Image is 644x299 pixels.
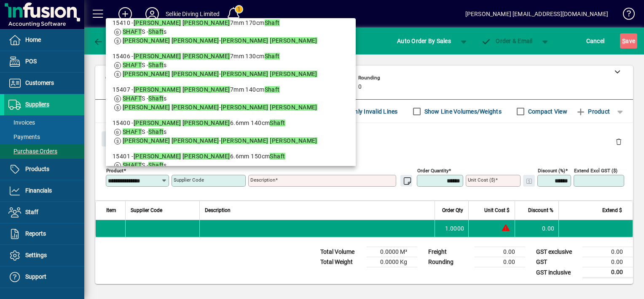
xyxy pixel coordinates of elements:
[148,62,164,68] em: Shaft
[270,104,317,111] em: [PERSON_NAME]
[532,267,582,278] td: GST inclusive
[481,38,533,44] span: Order & Email
[106,15,356,49] mat-option: 15410 - Rob Allen 7mm 170cm Shaft
[270,137,317,144] em: [PERSON_NAME]
[95,123,633,154] div: Product
[4,130,84,144] a: Payments
[148,162,164,169] em: Shaft
[25,252,47,258] span: Settings
[4,180,84,201] a: Financials
[123,128,167,135] span: S - s
[602,206,622,215] span: Extend $
[4,159,84,180] a: Products
[8,119,35,126] span: Invoices
[105,132,127,146] span: Close
[4,30,84,51] a: Home
[172,37,219,44] em: [PERSON_NAME]
[166,7,220,21] div: Selkie Diving Limited
[174,177,204,183] mat-label: Supplier Code
[538,168,565,174] mat-label: Discount (%)
[465,7,608,21] div: [PERSON_NAME] [EMAIL_ADDRESS][DOMAIN_NAME]
[316,257,367,267] td: Total Weight
[316,247,367,257] td: Total Volume
[106,149,356,182] mat-option: 15401 - Rob Allen 6.6mm 150cm Shaft
[528,206,553,215] span: Discount %
[123,137,170,144] em: [PERSON_NAME]
[221,37,268,44] em: [PERSON_NAME]
[270,120,285,126] em: Shaft
[584,33,607,49] button: Cancel
[367,247,417,257] td: 0.0000 M³
[123,62,167,68] span: S - s
[123,28,167,35] span: S - s
[123,95,167,102] span: S - s
[270,153,285,160] em: Shaft
[582,247,633,257] td: 0.00
[25,209,38,215] span: Staff
[182,53,230,60] em: [PERSON_NAME]
[182,19,230,26] em: [PERSON_NAME]
[123,71,317,77] span: -
[106,168,123,174] mat-label: Product
[515,220,558,237] td: 0.00
[4,245,84,266] a: Settings
[484,206,510,215] span: Unit Cost $
[123,62,142,68] em: SHAFT
[477,33,537,49] button: Order & Email
[574,168,617,174] mat-label: Extend excl GST ($)
[424,247,475,257] td: Freight
[265,53,280,60] em: Shaft
[134,153,181,160] em: [PERSON_NAME]
[358,84,362,90] span: 0
[172,71,219,77] em: [PERSON_NAME]
[102,131,130,147] button: Close
[106,49,356,82] mat-option: 15406 - Rob Allen 7mm 130cm Shaft
[205,206,231,215] span: Description
[468,177,495,183] mat-label: Unit Cost ($)
[586,34,605,48] span: Cancel
[622,38,625,44] span: S
[25,101,49,108] span: Suppliers
[270,37,317,44] em: [PERSON_NAME]
[123,37,170,44] em: [PERSON_NAME]
[106,115,356,149] mat-option: 15400 - Rob Allen 6.6mm 140cm Shaft
[221,104,268,111] em: [PERSON_NAME]
[123,104,170,111] em: [PERSON_NAME]
[424,257,475,267] td: Rounding
[182,153,230,160] em: [PERSON_NAME]
[99,135,132,142] app-page-header-button: Close
[84,33,131,49] app-page-header-button: Back
[172,137,219,144] em: [PERSON_NAME]
[134,120,181,126] em: [PERSON_NAME]
[148,128,164,135] em: Shaft
[4,266,84,288] a: Support
[148,95,164,102] em: Shaft
[532,257,582,267] td: GST
[123,71,170,77] em: [PERSON_NAME]
[139,6,166,22] button: Profile
[25,166,49,172] span: Products
[25,187,52,194] span: Financials
[4,73,84,94] a: Customers
[620,33,637,49] button: Save
[123,37,317,44] span: -
[609,138,629,145] app-page-header-button: Delete
[4,115,84,130] a: Invoices
[8,148,57,155] span: Purchase Orders
[423,107,502,116] label: Show Line Volumes/Weights
[265,19,280,26] em: Shaft
[91,33,123,49] button: Back
[131,206,162,215] span: Supplier Code
[4,144,84,158] a: Purchase Orders
[106,82,356,115] mat-option: 15407 - Rob Allen 7mm 140cm Shaft
[182,120,230,126] em: [PERSON_NAME]
[526,107,567,116] label: Compact View
[93,38,121,44] span: Back
[148,28,164,35] em: Shaft
[250,177,275,183] mat-label: Description
[622,34,635,48] span: ave
[25,230,46,237] span: Reports
[113,152,349,161] div: 15401 - 6.6mm 150cm
[123,137,317,144] span: -
[442,206,463,215] span: Order Qty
